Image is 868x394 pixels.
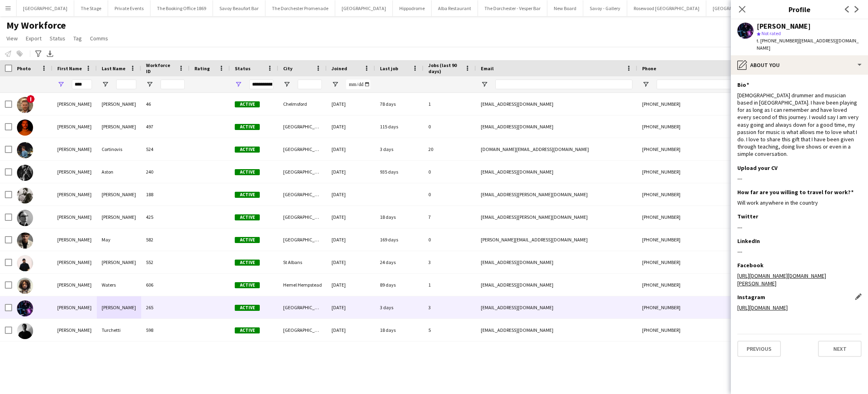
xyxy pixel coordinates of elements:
[637,138,741,160] div: [PHONE_NUMBER]
[17,187,33,203] img: Matthew Demetriou
[235,65,250,71] span: Status
[97,93,141,115] div: [PERSON_NAME]
[335,0,393,16] button: [GEOGRAPHIC_DATA]
[637,115,741,138] div: [PHONE_NUMBER]
[97,319,141,341] div: Turchetti
[476,93,637,115] div: [EMAIL_ADDRESS][DOMAIN_NAME]
[476,115,637,138] div: [EMAIL_ADDRESS][DOMAIN_NAME]
[375,93,424,115] div: 78 days
[627,0,706,16] button: Rosewood [GEOGRAPHIC_DATA]
[17,65,31,71] span: Photo
[17,300,33,316] img: Matthias Stapleton
[424,183,476,205] div: 0
[33,49,43,59] app-action-btn: Advanced filters
[52,93,97,115] div: [PERSON_NAME]
[327,274,375,296] div: [DATE]
[737,164,778,172] h3: Upload your CV
[547,0,583,16] button: New Board
[737,199,862,206] div: Will work anywhere in the country
[737,248,862,255] div: ---
[737,189,853,196] h3: How far are you willing to travel for work?
[161,80,185,89] input: Workforce ID Filter Input
[424,138,476,160] div: 20
[332,81,339,88] button: Open Filter Menu
[17,142,33,158] img: Matteo Cortinovis
[327,319,375,341] div: [DATE]
[731,4,868,15] h3: Profile
[52,296,97,319] div: [PERSON_NAME]
[737,224,862,231] div: ---
[424,274,476,296] div: 1
[235,327,260,333] span: Active
[26,35,42,42] span: Export
[375,319,424,341] div: 18 days
[642,81,649,88] button: Open Filter Menu
[737,304,788,311] a: [URL][DOMAIN_NAME]
[141,161,190,183] div: 240
[17,323,33,339] img: Mattia Turchetti
[97,274,141,296] div: Waters
[45,49,55,59] app-action-btn: Export XLSX
[141,115,190,138] div: 497
[278,206,327,228] div: [GEOGRAPHIC_DATA]
[737,92,862,158] div: [DEMOGRAPHIC_DATA] drummer and musician based in [GEOGRAPHIC_DATA]. I have been playing for as lo...
[327,93,375,115] div: [DATE]
[637,319,741,341] div: [PHONE_NUMBER]
[141,319,190,341] div: 598
[52,183,97,205] div: [PERSON_NAME]
[97,183,141,205] div: [PERSON_NAME]
[393,0,432,16] button: Hippodrome
[146,81,153,88] button: Open Filter Menu
[235,101,260,107] span: Active
[478,0,547,16] button: The Dorchester - Vesper Bar
[141,228,190,251] div: 582
[762,30,781,36] span: Not rated
[141,93,190,115] div: 46
[278,274,327,296] div: Hemel Hempstead
[17,0,74,16] button: [GEOGRAPHIC_DATA]
[428,62,461,74] span: Jobs (last 90 days)
[116,80,136,89] input: Last Name Filter Input
[637,206,741,228] div: [PHONE_NUMBER]
[424,115,476,138] div: 0
[235,81,242,88] button: Open Filter Menu
[327,115,375,138] div: [DATE]
[278,296,327,319] div: [GEOGRAPHIC_DATA]
[327,138,375,160] div: [DATE]
[97,161,141,183] div: Aston
[52,115,97,138] div: [PERSON_NAME]
[476,228,637,251] div: [PERSON_NAME][EMAIL_ADDRESS][DOMAIN_NAME]
[278,183,327,205] div: [GEOGRAPHIC_DATA]
[706,0,764,16] button: [GEOGRAPHIC_DATA]
[737,213,758,220] h3: Twitter
[150,0,213,16] button: The Booking Office 1869
[213,0,265,16] button: Savoy Beaufort Bar
[235,282,260,288] span: Active
[235,260,260,266] span: Active
[17,119,33,136] img: Matt Hollick
[97,296,141,319] div: [PERSON_NAME]
[278,138,327,160] div: [GEOGRAPHIC_DATA]
[375,251,424,273] div: 24 days
[375,228,424,251] div: 169 days
[375,296,424,319] div: 3 days
[424,319,476,341] div: 5
[235,169,260,175] span: Active
[637,274,741,296] div: [PHONE_NUMBER]
[637,93,741,115] div: [PHONE_NUMBER]
[278,93,327,115] div: Chelmsford
[731,55,868,75] div: About you
[73,35,82,42] span: Tag
[476,161,637,183] div: [EMAIL_ADDRESS][DOMAIN_NAME]
[476,251,637,273] div: [EMAIL_ADDRESS][DOMAIN_NAME]
[476,274,637,296] div: [EMAIL_ADDRESS][DOMAIN_NAME]
[17,278,33,294] img: Matthew Waters
[235,214,260,220] span: Active
[637,296,741,319] div: [PHONE_NUMBER]
[90,35,108,42] span: Comms
[583,0,627,16] button: Savoy - Gallery
[102,81,109,88] button: Open Filter Menu
[72,80,92,89] input: First Name Filter Input
[346,80,370,89] input: Joined Filter Input
[6,35,18,42] span: View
